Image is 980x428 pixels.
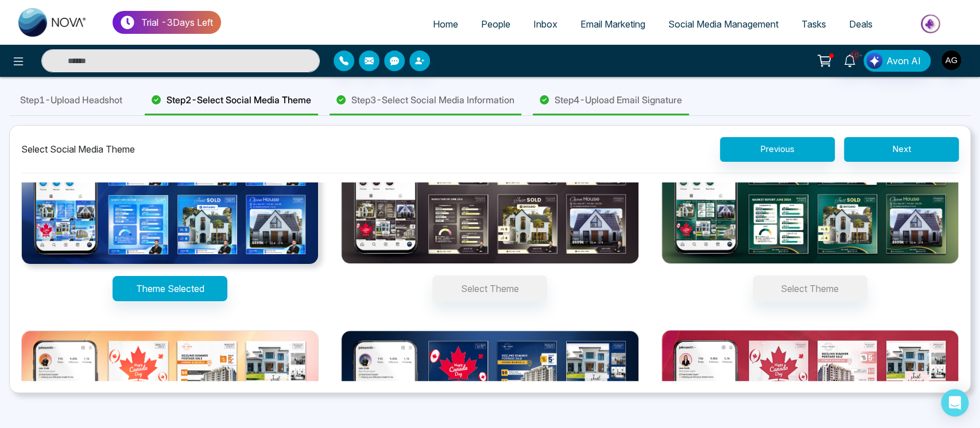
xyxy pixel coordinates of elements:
button: Previous [720,137,835,162]
button: Sky Blue Pallets [113,276,227,301]
span: Email Marketing [580,18,645,30]
span: Home [433,18,458,30]
span: Tasks [801,18,826,30]
div: Open Intercom Messenger [941,389,969,417]
span: Step 4 - Upload Email Signature [555,93,682,107]
img: Green Pallet [661,115,959,264]
a: Home [421,13,470,35]
span: Social Media Management [668,18,778,30]
a: People [470,13,522,35]
div: Select Social Media Theme [21,142,135,156]
span: Avon AI [886,54,921,68]
img: Nova CRM Logo [18,8,87,37]
button: Avon AI [863,50,931,72]
p: Trial - 3 Days Left [141,15,213,29]
img: Brown pallet [341,115,638,264]
img: Lead Flow [866,53,882,69]
span: Step 2 - Select Social Media Theme [166,93,311,107]
span: People [481,18,510,30]
a: Inbox [522,13,569,35]
img: User Avatar [942,50,961,70]
span: Step 3 - Select Social Media Information [351,93,514,107]
a: Tasks [790,13,838,35]
button: Green Pallet [753,275,867,302]
a: Email Marketing [569,13,657,35]
a: 10+ [836,50,863,70]
a: Social Media Management [657,13,790,35]
span: Inbox [533,18,557,30]
img: Market-place.gif [890,11,973,37]
button: Brown pallet [432,275,547,302]
a: Deals [838,13,884,35]
button: Next [844,137,959,162]
span: Step 1 - Upload Headshot [20,93,122,107]
span: 10+ [850,50,860,60]
span: Deals [849,18,873,30]
img: Sky Blue Pallets [21,116,319,265]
